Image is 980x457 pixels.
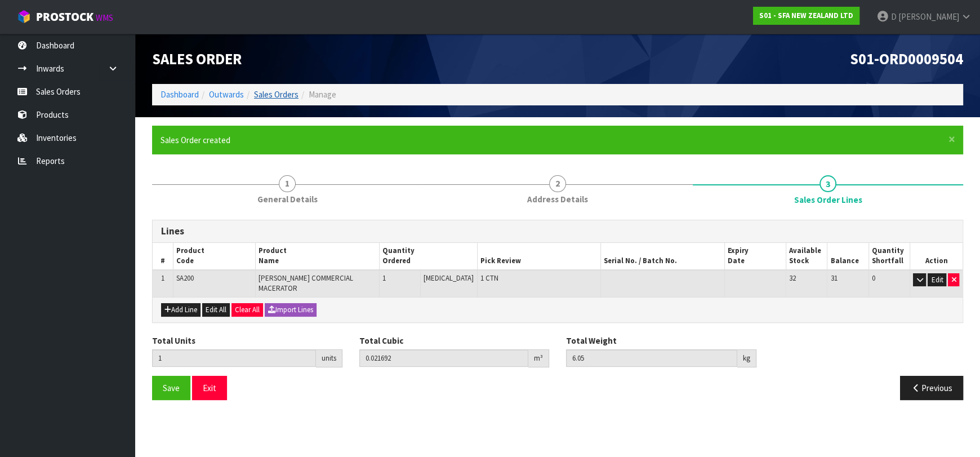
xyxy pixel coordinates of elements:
label: Total Units [152,335,195,347]
div: units [316,349,342,367]
input: Total Cubic [359,349,529,367]
span: [MEDICAL_DATA] [424,273,474,283]
span: General Details [257,193,318,205]
button: Previous [900,376,963,400]
input: Total Weight [566,349,737,367]
span: S01-ORD0009504 [850,50,963,68]
small: WMS [96,12,113,23]
button: Exit [192,376,227,400]
div: kg [737,349,756,367]
span: × [948,131,955,147]
h3: Lines [161,226,954,237]
button: Save [152,376,190,400]
span: 1 CTN [480,273,498,283]
span: 1 [279,175,296,192]
span: Address Details [527,193,588,205]
span: Sales Order created [161,135,230,145]
span: ProStock [36,10,93,24]
span: Save [163,383,180,393]
span: Sales Order [152,50,242,68]
span: 3 [819,175,836,192]
th: Serial No. / Batch No. [601,243,724,270]
input: Total Units [152,349,316,367]
label: Total Cubic [359,335,403,347]
th: Quantity Ordered [379,243,477,270]
th: Product Name [256,243,379,270]
div: m³ [528,349,549,367]
th: Quantity Shortfall [868,243,910,270]
span: SA200 [176,273,194,283]
a: Dashboard [161,89,199,100]
strong: S01 - SFA NEW ZEALAND LTD [759,11,853,20]
button: Edit [928,273,946,287]
img: cube-alt.png [17,10,31,24]
th: Expiry Date [724,243,786,270]
span: 31 [830,273,837,283]
a: Outwards [209,89,244,100]
span: 2 [549,175,566,192]
button: Add Line [161,303,201,317]
span: 1 [161,273,164,283]
th: # [153,243,173,270]
span: [PERSON_NAME] [898,11,959,22]
th: Available Stock [786,243,827,270]
a: Sales Orders [254,89,299,100]
th: Balance [827,243,868,270]
span: Manage [309,89,336,100]
th: Pick Review [477,243,600,270]
button: Clear All [231,303,263,317]
span: Sales Order Lines [794,194,862,206]
button: Edit All [202,303,230,317]
span: 1 [382,273,386,283]
span: [PERSON_NAME] COMMERCIAL MACERATOR [259,273,353,293]
button: Import Lines [265,303,317,317]
span: 32 [789,273,796,283]
th: Action [910,243,963,270]
span: 0 [872,273,875,283]
th: Product Code [173,243,256,270]
span: D [891,11,897,22]
span: Sales Order Lines [152,211,963,409]
label: Total Weight [566,335,617,347]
